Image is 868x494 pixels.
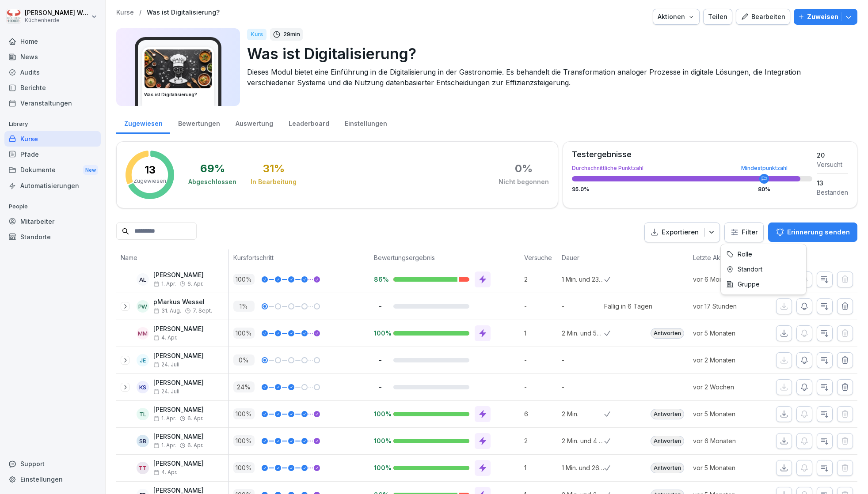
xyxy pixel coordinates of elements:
[738,280,760,288] p: Gruppe
[787,227,850,237] p: Erinnerung senden
[662,227,699,238] p: Exportieren
[741,12,785,22] div: Bearbeiten
[738,265,762,273] p: Standort
[738,250,752,258] p: Rolle
[807,12,838,22] p: Zuweisen
[658,12,695,22] div: Aktionen
[708,12,727,22] div: Teilen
